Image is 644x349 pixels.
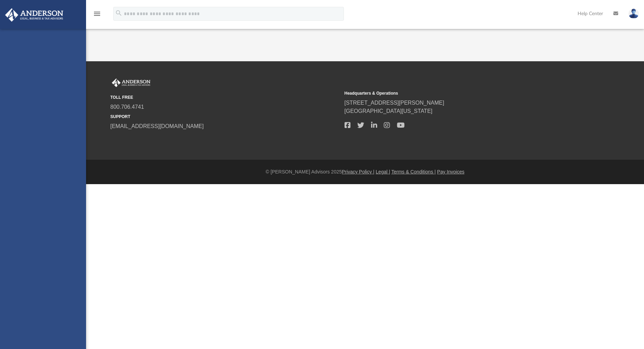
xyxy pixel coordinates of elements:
img: User Pic [629,9,639,19]
a: Terms & Conditions | [391,169,436,174]
a: Privacy Policy | [342,169,374,174]
small: TOLL FREE [110,94,340,101]
a: menu [93,13,101,18]
a: Legal | [376,169,390,174]
img: Anderson Advisors Platinum Portal [110,78,152,87]
a: Pay Invoices [437,169,464,174]
a: [STREET_ADDRESS][PERSON_NAME] [345,100,444,106]
img: Anderson Advisors Platinum Portal [3,8,65,22]
a: [GEOGRAPHIC_DATA][US_STATE] [345,108,433,114]
a: [EMAIL_ADDRESS][DOMAIN_NAME] [110,123,204,129]
div: © [PERSON_NAME] Advisors 2025 [86,168,644,176]
small: SUPPORT [110,114,340,120]
i: menu [93,10,101,18]
a: 800.706.4741 [110,104,144,110]
i: search [115,9,123,17]
small: Headquarters & Operations [345,90,574,96]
